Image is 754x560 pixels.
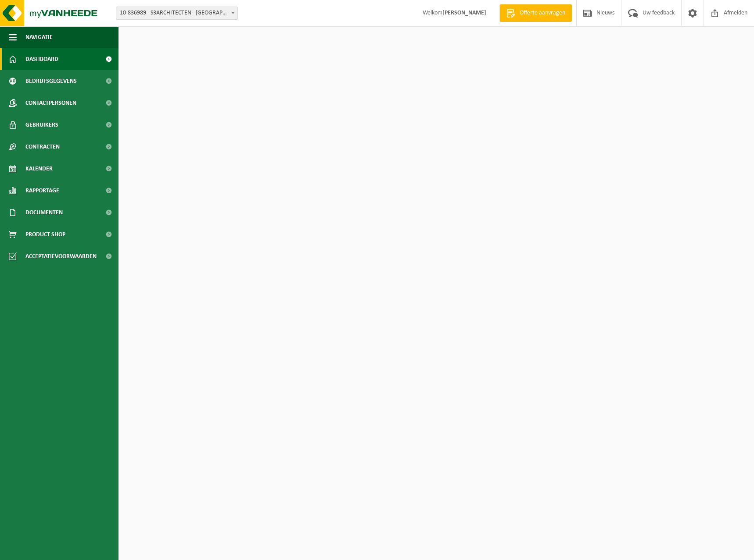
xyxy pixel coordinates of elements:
span: Rapportage [25,180,59,202]
span: 10-836989 - S3ARCHITECTEN - MECHELEN [116,7,238,20]
span: Offerte aanvragen [517,9,567,18]
span: Product Shop [25,223,65,245]
strong: [PERSON_NAME] [442,10,486,16]
span: Acceptatievoorwaarden [25,245,97,267]
span: Contactpersonen [25,92,76,114]
span: Contracten [25,136,60,158]
span: Documenten [25,202,63,223]
span: Kalender [25,158,53,180]
span: Bedrijfsgegevens [25,70,77,92]
span: Gebruikers [25,114,58,136]
span: 10-836989 - S3ARCHITECTEN - MECHELEN [116,7,237,19]
a: Offerte aanvragen [499,4,572,22]
span: Navigatie [25,26,53,48]
span: Dashboard [25,48,58,70]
